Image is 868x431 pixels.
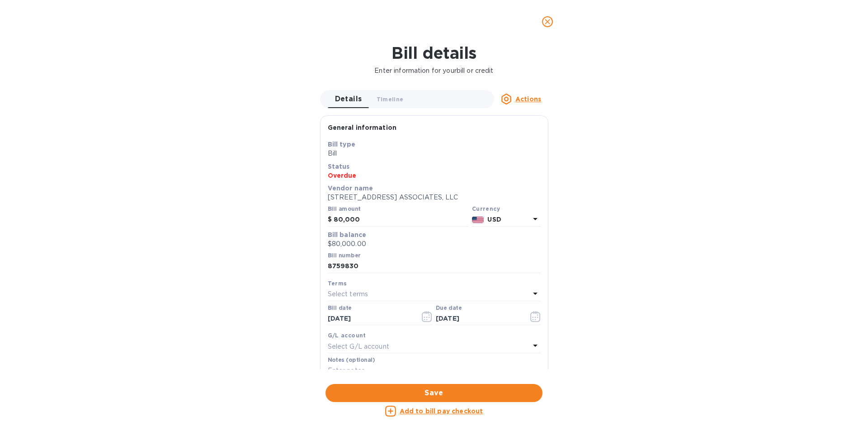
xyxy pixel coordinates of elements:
p: Bill [328,149,541,158]
b: USD [487,216,501,223]
p: Overdue [328,171,541,180]
h1: Bill details [7,43,861,62]
b: General information [328,124,397,131]
p: Enter information for your bill or credit [7,66,861,76]
label: Notes (optional) [328,358,375,363]
label: Due date [436,305,462,311]
p: [STREET_ADDRESS] ASSOCIATES, LLC [328,193,541,202]
label: Bill date [328,305,352,311]
div: $ [328,213,334,227]
b: Currency [472,205,500,212]
u: Add to bill pay checkout [400,407,483,415]
input: Enter bill number [328,260,541,273]
b: Vendor name [328,185,373,192]
input: $ Enter bill amount [334,213,468,227]
p: $80,000.00 [328,239,541,249]
input: Enter notes [328,364,541,378]
b: Bill balance [328,231,367,238]
input: Select date [328,312,413,326]
label: Bill amount [328,207,360,212]
p: Select G/L account [328,342,389,351]
b: G/L account [328,332,366,339]
p: Select terms [328,289,368,299]
span: Details [335,93,362,105]
b: Status [328,163,350,170]
img: USD [472,217,484,223]
button: close [537,11,558,33]
span: Save [333,388,535,398]
input: Due date [436,312,521,326]
b: Bill type [328,141,355,148]
button: Save [325,384,542,402]
b: Terms [328,280,347,287]
label: Bill number [328,253,360,258]
u: Actions [515,95,541,103]
span: Timeline [377,95,404,104]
